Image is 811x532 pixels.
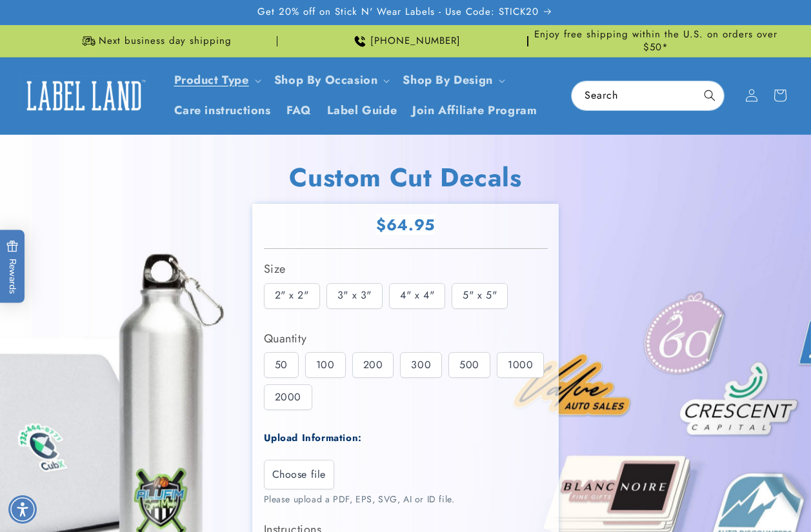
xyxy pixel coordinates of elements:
span: Get 20% off on Stick N' Wear Labels - Use Code: STICK20 [257,6,539,19]
div: Announcement [534,25,779,57]
summary: Shop By Occasion [266,65,395,95]
button: Search [696,81,724,110]
a: Shop By Design [403,72,492,88]
a: Label Guide [319,95,405,126]
span: Choose file [272,467,326,482]
a: FAQ [279,95,319,126]
div: 5" x 5" [452,283,508,309]
label: Upload Information: [264,431,362,445]
div: 100 [305,352,346,378]
div: 1000 [497,352,544,378]
div: 2000 [264,384,312,410]
summary: Shop By Design [395,65,510,95]
span: Rewards [6,240,19,293]
span: Next business day shipping [99,35,232,48]
span: FAQ [286,103,312,118]
a: Label Land [15,71,154,121]
div: 300 [400,352,442,378]
span: Label Guide [327,103,397,118]
span: Care instructions [174,103,271,118]
div: Announcement [32,25,277,57]
span: $64.95 [376,215,435,235]
span: [PHONE_NUMBER] [370,35,461,48]
span: Join Affiliate Program [412,103,537,118]
div: 4" x 4" [389,283,445,309]
a: Join Affiliate Program [405,95,545,126]
div: Please upload a PDF, EPS, SVG, AI or ID file. [264,493,548,506]
iframe: Gorgias live chat messenger [682,477,798,519]
div: Quantity [264,328,548,349]
a: Product Type [174,72,249,88]
div: 200 [352,352,394,378]
div: Size [264,259,548,279]
a: Care instructions [166,95,279,126]
div: Announcement [283,25,528,57]
div: 500 [448,352,490,378]
span: Enjoy free shipping within the U.S. on orders over $50* [534,28,779,54]
h1: Custom Cut Decals [252,161,559,194]
span: Shop By Occasion [274,73,378,88]
div: 3" x 3" [326,283,383,309]
div: 2" x 2" [264,283,320,309]
div: Accessibility Menu [8,495,37,524]
summary: Product Type [166,65,266,95]
div: 50 [264,352,299,378]
img: Label Land [19,75,148,115]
